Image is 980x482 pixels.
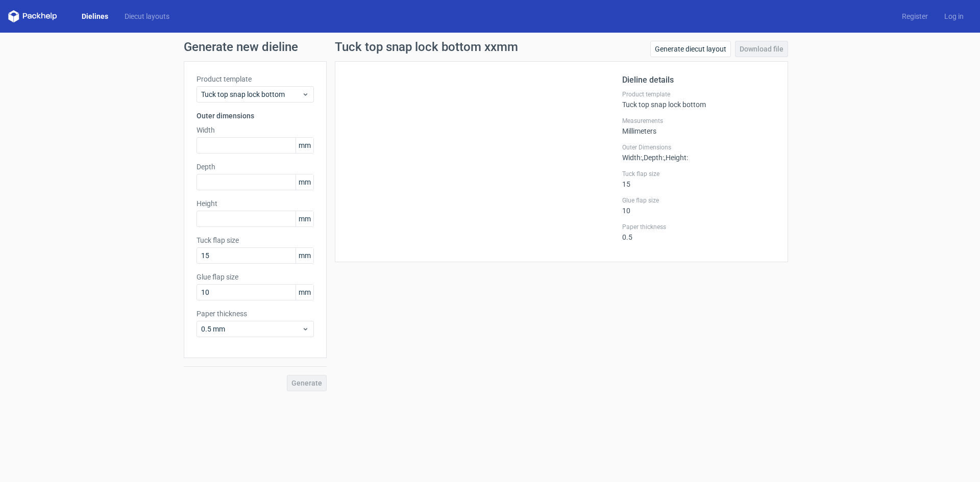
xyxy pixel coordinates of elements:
[650,41,731,57] a: Generate diecut layout
[622,223,775,241] div: 0.5
[622,223,775,231] label: Paper thickness
[622,90,775,98] label: Product template
[296,285,313,300] span: mm
[894,11,936,21] a: Register
[197,125,314,135] label: Width
[197,309,314,319] label: Paper thickness
[622,90,775,109] div: Tuck top snap lock bottom
[622,117,775,125] label: Measurements
[73,11,116,21] a: Dielines
[936,11,972,21] a: Log in
[197,198,314,209] label: Height
[197,162,314,172] label: Depth
[201,89,302,99] span: Tuck top snap lock bottom
[184,41,796,53] h1: Generate new dieline
[296,174,313,190] span: mm
[622,117,775,135] div: Millimeters
[116,11,178,21] a: Diecut layouts
[622,170,775,178] label: Tuck flap size
[197,111,314,121] h3: Outer dimensions
[201,324,302,334] span: 0.5 mm
[197,235,314,245] label: Tuck flap size
[622,196,775,215] div: 10
[622,143,775,151] label: Outer Dimensions
[197,74,314,84] label: Product template
[622,196,775,205] label: Glue flap size
[296,211,313,226] span: mm
[664,154,688,162] span: , Height :
[335,41,518,53] h1: Tuck top snap lock bottom xxmm
[296,138,313,153] span: mm
[642,154,664,162] span: , Depth :
[296,248,313,263] span: mm
[622,74,775,86] h2: Dieline details
[622,154,642,162] span: Width :
[622,170,775,188] div: 15
[197,272,314,282] label: Glue flap size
